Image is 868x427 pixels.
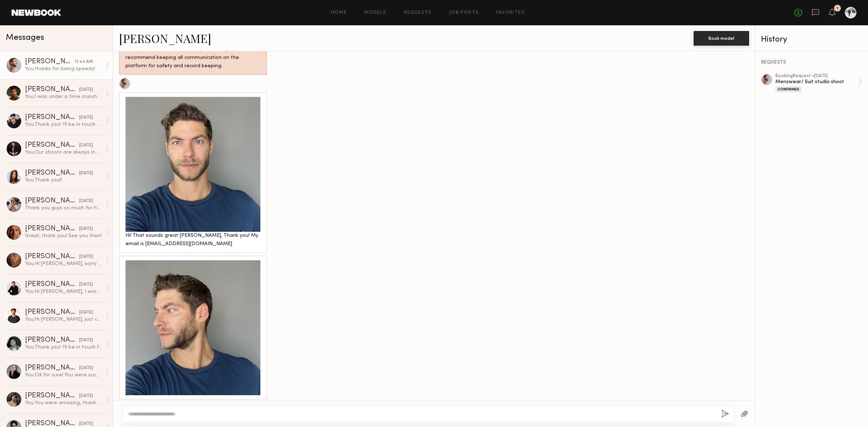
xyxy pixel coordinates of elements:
[25,225,79,232] div: [PERSON_NAME]
[25,142,79,149] div: [PERSON_NAME]
[449,10,479,15] a: Job Posts
[25,344,102,351] div: You: Thank you! I'll be in touch for future shoots!
[25,114,79,121] div: [PERSON_NAME]
[25,149,102,156] div: You: Our shoots are always in SoCal so SoCal is ideal but if their rate is reasonable and they ca...
[775,86,801,92] div: Confirmed
[25,260,102,267] div: You: Hi [PERSON_NAME], sorry I forgot to cancel the booking after the product fitting did not wor...
[79,253,93,260] div: [DATE]
[761,35,862,44] div: History
[25,93,102,100] div: You: I was under a time crunch so when you were out I sent a request to the next model on our lis...
[496,10,525,15] a: Favorites
[125,37,260,71] div: Hey! Looks like you’re trying to take the conversation off Newbook. Unless absolutely necessary, ...
[119,30,211,46] a: [PERSON_NAME]
[25,337,79,344] div: [PERSON_NAME]
[79,198,93,205] div: [DATE]
[404,10,432,15] a: Requests
[25,400,102,406] div: You: You were amazing, thank you!!
[25,205,102,212] div: Thank you guys so much for having me. Was such a fun day!
[25,121,102,128] div: You: Thank you! I'll be in touch shortly about [MEDICAL_DATA]
[775,74,862,92] a: bookingRequest •[DATE]Menswear/ Suit studio shootConfirmed
[25,281,79,288] div: [PERSON_NAME]
[25,392,79,400] div: [PERSON_NAME]
[79,309,93,316] div: [DATE]
[837,7,838,10] div: 1
[79,365,93,372] div: [DATE]
[25,177,102,184] div: You: Thank you!!
[25,86,79,93] div: [PERSON_NAME]
[79,86,93,93] div: [DATE]
[6,34,44,42] span: Messages
[25,197,79,205] div: [PERSON_NAME]
[25,372,102,379] div: You: OK for sure! You were such a professional, it was wonderful to work with you!
[25,58,75,65] div: [PERSON_NAME]
[125,232,260,248] div: Hi! That sounds great [PERSON_NAME], Thank you! My email is [EMAIL_ADDRESS][DOMAIN_NAME]
[694,35,749,41] a: Book model
[25,364,79,372] div: [PERSON_NAME]
[694,31,749,46] button: Book model
[25,232,102,239] div: Great, thank you! See you then!
[75,59,93,65] div: 11:44 AM
[331,10,347,15] a: Home
[364,10,386,15] a: Models
[79,393,93,400] div: [DATE]
[79,337,93,344] div: [DATE]
[79,142,93,149] div: [DATE]
[775,78,858,85] div: Menswear/ Suit studio shoot
[25,288,102,295] div: You: Hi [PERSON_NAME], I work for a men's suit company and we are planning a shoot. Can you pleas...
[79,114,93,121] div: [DATE]
[25,316,102,323] div: You: Hi [PERSON_NAME], just checking in to see if you got my message about our prom shoot, we'd l...
[761,60,862,65] div: REQUESTS
[25,309,79,316] div: [PERSON_NAME]
[25,170,79,177] div: [PERSON_NAME]
[25,253,79,260] div: [PERSON_NAME]
[25,65,102,72] div: You: thanks for being speedy!
[79,281,93,288] div: [DATE]
[79,170,93,177] div: [DATE]
[79,226,93,232] div: [DATE]
[775,74,858,78] div: booking Request • [DATE]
